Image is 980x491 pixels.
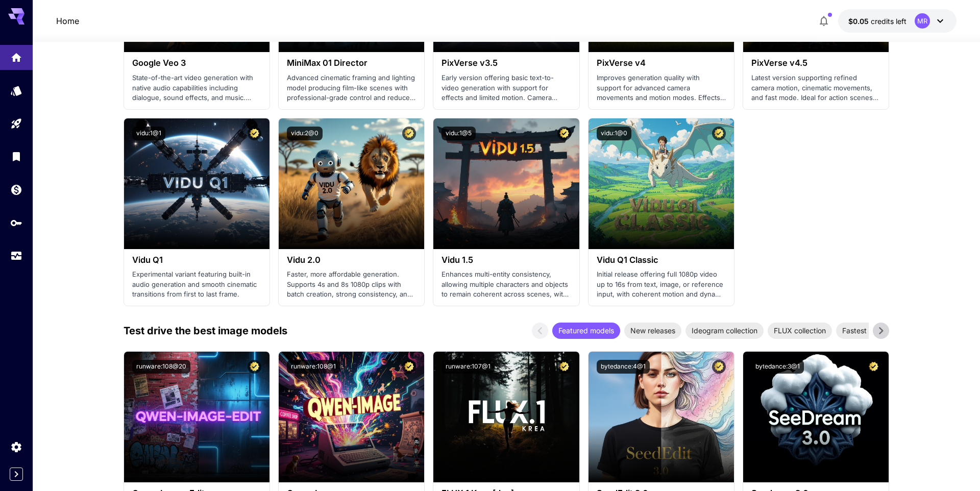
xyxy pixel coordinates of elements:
[597,73,726,103] p: Improves generation quality with support for advanced camera movements and motion modes. Effects ...
[597,127,631,140] button: vidu:1@0
[743,352,889,482] img: alt
[442,58,571,68] h3: PixVerse v3.5
[836,325,899,336] span: Fastest models
[624,325,681,336] span: New releases
[597,58,726,68] h3: PixVerse v4
[589,118,734,249] img: alt
[402,127,416,140] button: Certified Model – Vetted for best performance and includes a commercial license.
[712,127,726,140] button: Certified Model – Vetted for best performance and includes a commercial license.
[685,325,764,336] span: Ideogram collection
[597,269,726,300] p: Initial release offering full 1080p video up to 16s from text, image, or reference input, with co...
[867,360,880,374] button: Certified Model – Vetted for best performance and includes a commercial license.
[10,84,22,97] div: Models
[10,48,22,61] div: Home
[56,15,79,27] a: Home
[442,269,571,300] p: Enhances multi-entity consistency, allowing multiple characters and objects to remain coherent ac...
[848,16,906,27] div: $0.05
[751,360,804,374] button: bytedance:3@1
[442,73,571,103] p: Early version offering basic text-to-video generation with support for effects and limited motion...
[402,360,416,374] button: Certified Model – Vetted for best performance and includes a commercial license.
[287,127,323,140] button: vidu:2@0
[287,269,416,300] p: Faster, more affordable generation. Supports 4s and 8s 1080p clips with batch creation, strong co...
[597,255,726,265] h3: Vidu Q1 Classic
[624,323,681,339] div: New releases
[10,250,22,262] div: Usage
[132,269,261,300] p: Experimental variant featuring built-in audio generation and smooth cinematic transitions from fi...
[597,360,650,374] button: bytedance:4@1
[433,352,579,482] img: alt
[836,323,899,339] div: Fastest models
[10,468,23,481] button: Expand sidebar
[124,352,269,482] img: alt
[442,127,476,140] button: vidu:1@5
[279,352,424,482] img: alt
[10,183,22,196] div: Wallet
[751,58,880,68] h3: PixVerse v4.5
[768,323,832,339] div: FLUX collection
[433,118,579,249] img: alt
[124,323,287,338] p: Test drive the best image models
[442,360,495,374] button: runware:107@1
[10,216,22,229] div: API Keys
[132,360,190,374] button: runware:108@20
[685,323,764,339] div: Ideogram collection
[552,325,620,336] span: Featured models
[589,352,734,482] img: alt
[552,323,620,339] div: Featured models
[248,127,261,140] button: Certified Model – Vetted for best performance and includes a commercial license.
[10,440,22,453] div: Settings
[132,73,261,103] p: State-of-the-art video generation with native audio capabilities including dialogue, sound effect...
[557,360,571,374] button: Certified Model – Vetted for best performance and includes a commercial license.
[287,58,416,68] h3: MiniMax 01 Director
[132,127,165,140] button: vidu:1@1
[751,73,880,103] p: Latest version supporting refined camera motion, cinematic movements, and fast mode. Ideal for ac...
[557,127,571,140] button: Certified Model – Vetted for best performance and includes a commercial license.
[10,150,22,163] div: Library
[10,117,22,130] div: Playground
[838,9,957,33] button: $0.05MR
[248,360,261,374] button: Certified Model – Vetted for best performance and includes a commercial license.
[768,325,832,336] span: FLUX collection
[287,73,416,103] p: Advanced cinematic framing and lighting model producing film-like scenes with professional-grade ...
[279,118,424,249] img: alt
[871,17,906,26] span: credits left
[915,13,930,29] div: MR
[56,15,79,27] nav: breadcrumb
[132,255,261,265] h3: Vidu Q1
[848,17,871,26] span: $0.05
[442,255,571,265] h3: Vidu 1.5
[712,360,726,374] button: Certified Model – Vetted for best performance and includes a commercial license.
[287,360,340,374] button: runware:108@1
[124,118,269,249] img: alt
[132,58,261,68] h3: Google Veo 3
[287,255,416,265] h3: Vidu 2.0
